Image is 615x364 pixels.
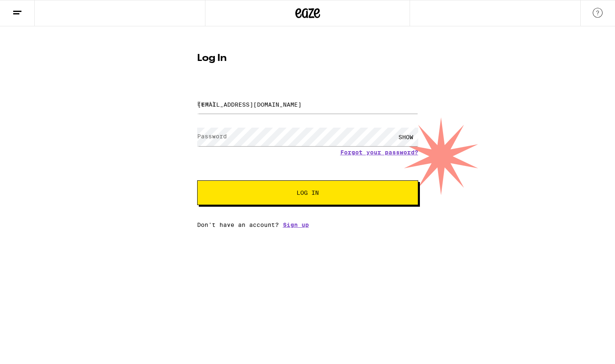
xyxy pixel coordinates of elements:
span: Hi. Need any help? [5,6,59,12]
h1: Log In [197,54,418,63]
div: Don't have an account? [197,222,418,228]
span: Log In [297,190,319,196]
div: SHOW [394,128,418,146]
label: Password [197,133,227,140]
a: Forgot your password? [340,149,418,156]
button: Log In [197,180,418,205]
a: Sign up [283,222,309,228]
input: Email [197,95,418,114]
label: Email [197,100,216,107]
